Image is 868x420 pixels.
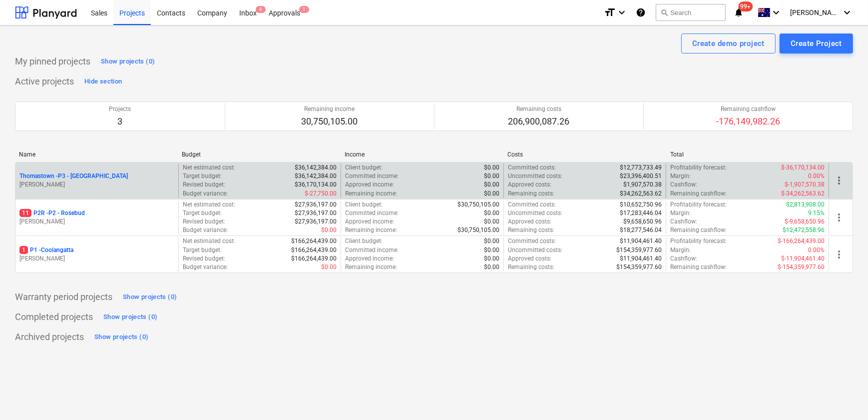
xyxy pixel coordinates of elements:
[183,200,235,209] p: Net estimated cost :
[739,1,753,11] span: 99+
[305,189,337,198] p: $-27,750.00
[19,246,73,254] p: P1 - Coolangatta
[183,180,225,189] p: Revised budget :
[620,200,662,209] p: $10,652,750.96
[109,115,131,127] p: 3
[291,237,337,245] p: $166,264,439.00
[484,237,499,245] p: $0.00
[19,254,174,263] p: [PERSON_NAME]
[786,200,825,209] p: $2,813,908.00
[670,237,727,245] p: Profitability forecast :
[302,115,358,127] p: 30,750,105.00
[670,226,727,234] p: Remaining cashflow :
[19,209,85,217] p: P2R - P2 - Rosebud
[716,105,780,113] p: Remaining cashflow
[183,237,235,245] p: Net estimated cost :
[616,246,662,254] p: $154,359,977.60
[781,189,825,198] p: $-34,262,563.62
[681,33,776,53] button: Create demo project
[670,189,727,198] p: Remaining cashflow :
[670,180,697,189] p: Cashflow :
[183,263,228,271] p: Budget variance :
[833,174,845,186] span: more_vert
[734,6,744,18] i: notifications
[656,4,726,21] button: Search
[620,254,662,263] p: $11,904,461.40
[808,172,825,180] p: 0.00%
[15,331,84,343] p: Archived projects
[321,226,337,234] p: $0.00
[620,209,662,217] p: $17,283,446.04
[841,6,853,18] i: keyboard_arrow_down
[345,189,397,198] p: Remaining income :
[82,73,124,89] button: Hide section
[84,76,122,87] div: Hide section
[345,237,383,245] p: Client budget :
[778,263,825,271] p: $-154,359,977.60
[15,75,74,87] p: Active projects
[345,254,394,263] p: Approved income :
[291,254,337,263] p: $166,264,439.00
[103,311,157,323] div: Show projects (0)
[484,209,499,217] p: $0.00
[295,180,337,189] p: $36,170,134.00
[484,189,499,198] p: $0.00
[670,217,697,226] p: Cashflow :
[345,151,499,158] div: Income
[98,53,157,69] button: Show projects (0)
[508,163,556,172] p: Committed costs :
[183,217,225,226] p: Revised budget :
[302,105,358,113] p: Remaining income
[508,254,551,263] p: Approved costs :
[783,226,825,234] p: $12,472,558.96
[780,33,853,53] button: Create Project
[19,172,174,189] div: Thomastown -P3 - [GEOGRAPHIC_DATA][PERSON_NAME]
[295,200,337,209] p: $27,936,197.00
[345,209,399,217] p: Committed income :
[508,263,554,271] p: Remaining costs :
[345,217,394,226] p: Approved income :
[484,246,499,254] p: $0.00
[785,180,825,189] p: $-1,907,570.38
[295,163,337,172] p: $36,142,384.00
[791,37,842,50] div: Create Project
[670,246,691,254] p: Margin :
[295,209,337,217] p: $27,936,197.00
[670,200,727,209] p: Profitability forecast :
[345,226,397,234] p: Remaining income :
[345,180,394,189] p: Approved income :
[484,163,499,172] p: $0.00
[15,55,90,67] p: My pinned projects
[604,6,616,18] i: format_size
[790,8,840,16] span: [PERSON_NAME]
[616,263,662,271] p: $154,359,977.60
[183,163,235,172] p: Net estimated cost :
[345,200,383,209] p: Client budget :
[19,209,31,217] span: 11
[623,180,662,189] p: $1,907,570.38
[833,248,845,260] span: more_vert
[484,254,499,263] p: $0.00
[295,217,337,226] p: $27,936,197.00
[484,180,499,189] p: $0.00
[19,151,174,158] div: Name
[94,331,148,343] div: Show projects (0)
[670,263,727,271] p: Remaining cashflow :
[120,289,179,305] button: Show projects (0)
[670,209,691,217] p: Margin :
[636,6,646,18] i: Knowledge base
[457,200,499,209] p: $30,750,105.00
[670,151,825,158] div: Total
[616,6,628,18] i: keyboard_arrow_down
[785,217,825,226] p: $-9,658,650.96
[345,246,399,254] p: Committed income :
[620,189,662,198] p: $34,262,563.62
[620,163,662,172] p: $12,773,733.49
[345,263,397,271] p: Remaining income :
[109,105,131,113] p: Projects
[19,246,28,254] span: 1
[295,172,337,180] p: $36,142,384.00
[507,151,662,158] div: Costs
[92,329,151,345] button: Show projects (0)
[183,226,228,234] p: Budget variance :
